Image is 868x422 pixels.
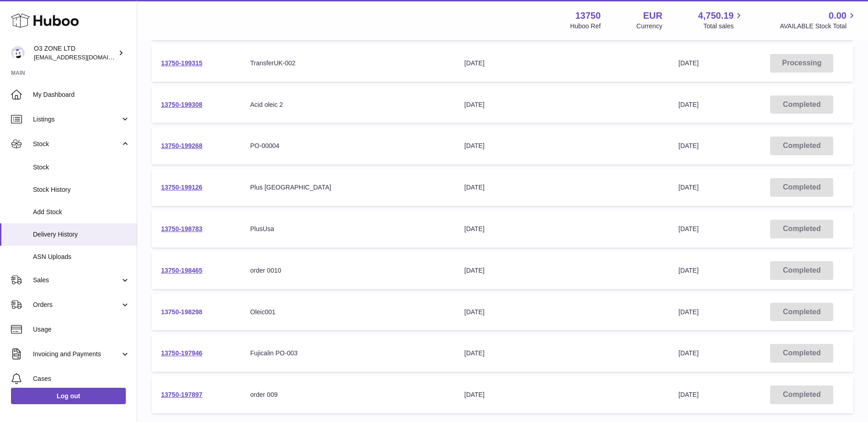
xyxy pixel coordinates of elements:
div: Oleic001 [250,308,446,316]
a: 13750-199315 [161,59,202,67]
a: 13750-199308 [161,101,202,108]
div: Fujicalin PO-003 [250,349,446,358]
div: PO-00004 [250,142,446,150]
span: AVAILABLE Stock Total [780,22,857,31]
span: [DATE] [679,267,699,274]
span: Stock [33,140,120,148]
a: 4,750.19 Total sales [698,10,744,31]
span: Delivery History [33,230,130,239]
div: [DATE] [464,266,660,275]
span: Usage [33,325,130,334]
span: [DATE] [679,59,699,67]
span: [DATE] [679,349,699,357]
span: 4,750.19 [698,10,734,22]
div: order 009 [250,390,446,399]
div: [DATE] [464,225,660,233]
span: [DATE] [679,225,699,232]
span: [EMAIL_ADDRESS][DOMAIN_NAME] [34,53,135,61]
div: Plus [GEOGRAPHIC_DATA] [250,183,446,192]
a: 13750-199268 [161,142,202,149]
div: Currency [636,22,663,31]
div: [DATE] [464,183,660,192]
span: [DATE] [679,101,699,108]
span: [DATE] [679,184,699,191]
div: O3 ZONE LTD [34,44,116,62]
div: Huboo Ref [570,22,601,31]
div: TransferUK-002 [250,59,446,68]
strong: 13750 [575,10,601,22]
div: PlusUsa [250,225,446,233]
span: My Dashboard [33,90,130,99]
span: ASN Uploads [33,253,130,261]
div: Acid oleic 2 [250,100,446,109]
div: order 0010 [250,266,446,275]
span: [DATE] [679,308,699,316]
span: [DATE] [679,142,699,149]
img: hello@o3zoneltd.co.uk [11,46,25,60]
div: [DATE] [464,100,660,109]
a: 13750-198465 [161,267,202,274]
span: Stock [33,163,130,172]
a: 13750-197897 [161,391,202,398]
div: [DATE] [464,390,660,399]
a: 13750-199126 [161,184,202,191]
a: 13750-198783 [161,225,202,232]
a: 13750-198298 [161,308,202,316]
div: [DATE] [464,308,660,316]
strong: EUR [643,10,662,22]
span: Invoicing and Payments [33,350,120,359]
div: [DATE] [464,349,660,358]
span: Sales [33,276,120,285]
span: Cases [33,375,130,383]
span: Add Stock [33,208,130,216]
span: [DATE] [679,391,699,398]
a: 0.00 AVAILABLE Stock Total [780,10,857,31]
div: [DATE] [464,59,660,68]
span: Orders [33,301,120,309]
span: Stock History [33,185,130,194]
div: [DATE] [464,142,660,150]
span: Total sales [703,22,744,31]
a: 13750-197946 [161,349,202,357]
a: Log out [11,388,126,404]
span: 0.00 [829,10,846,22]
span: Listings [33,115,120,124]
